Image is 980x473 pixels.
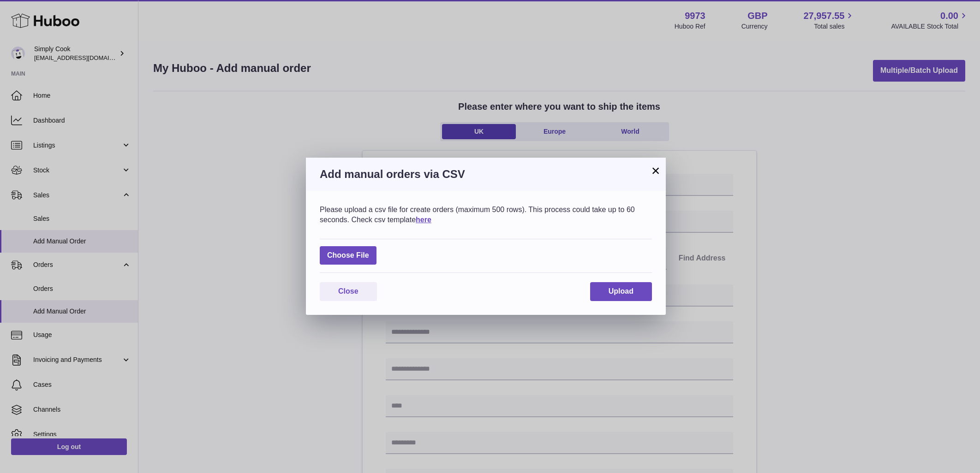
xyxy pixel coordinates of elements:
span: Close [338,287,359,295]
button: Upload [590,282,652,301]
span: Choose File [320,246,376,265]
div: Please upload a csv file for create orders (maximum 500 rows). This process could take up to 60 s... [320,205,652,225]
button: × [650,165,661,176]
button: Close [320,282,377,301]
a: here [416,216,431,224]
span: Upload [609,287,633,295]
h3: Add manual orders via CSV [320,167,652,182]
